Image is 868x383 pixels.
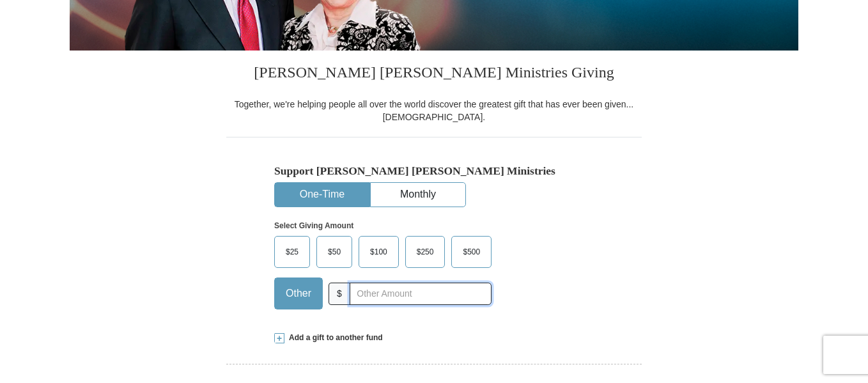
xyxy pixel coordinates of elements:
span: $100 [364,242,394,262]
button: Monthly [371,183,465,207]
span: $25 [279,242,305,262]
strong: Select Giving Amount [274,221,353,230]
span: $ [329,283,350,305]
button: One-Time [275,183,369,207]
span: Other [279,284,318,303]
h5: Support [PERSON_NAME] [PERSON_NAME] Ministries [274,164,594,178]
span: Add a gift to another fund [284,332,383,343]
input: Other Amount [350,283,492,305]
div: Together, we're helping people all over the world discover the greatest gift that has ever been g... [226,98,642,123]
h3: [PERSON_NAME] [PERSON_NAME] Ministries Giving [226,51,642,98]
span: $50 [322,242,347,262]
span: $500 [456,242,486,262]
span: $250 [410,242,440,262]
